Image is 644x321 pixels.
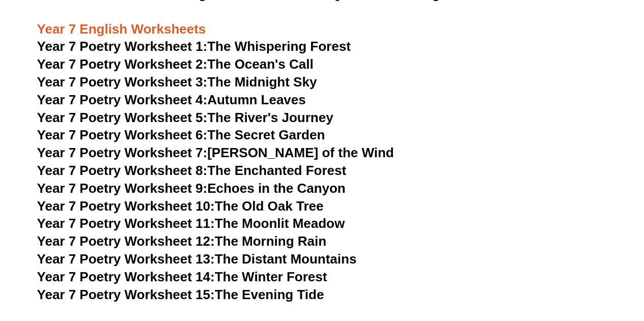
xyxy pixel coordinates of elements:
span: Year 7 Poetry Worksheet 3: [37,74,208,90]
a: Year 7 Poetry Worksheet 12:The Morning Rain [37,234,326,249]
a: Year 7 Poetry Worksheet 1:The Whispering Forest [37,39,351,54]
h3: Year 7 English Worksheets [37,4,607,38]
span: Year 7 Poetry Worksheet 8: [37,163,208,178]
a: Year 7 Poetry Worksheet 13:The Distant Mountains [37,251,357,267]
a: Year 7 Poetry Worksheet 11:The Moonlit Meadow [37,216,345,231]
a: Year 7 Poetry Worksheet 6:The Secret Garden [37,127,325,142]
span: Year 7 Poetry Worksheet 2: [37,56,208,72]
a: Year 7 Poetry Worksheet 4:Autumn Leaves [37,92,306,107]
span: Year 7 Poetry Worksheet 4: [37,92,208,107]
a: Year 7 Poetry Worksheet 14:The Winter Forest [37,269,327,284]
a: Year 7 Poetry Worksheet 3:The Midnight Sky [37,74,317,90]
span: Year 7 Poetry Worksheet 7: [37,145,208,160]
a: Year 7 Poetry Worksheet 15:The Evening Tide [37,287,324,302]
a: Year 7 Poetry Worksheet 9:Echoes in the Canyon [37,181,346,196]
span: Year 7 Poetry Worksheet 9: [37,181,208,196]
span: Year 7 Poetry Worksheet 1: [37,39,208,54]
span: Year 7 Poetry Worksheet 10: [37,198,215,214]
span: Year 7 Poetry Worksheet 5: [37,110,208,125]
span: Year 7 Poetry Worksheet 6: [37,127,208,142]
span: Year 7 Poetry Worksheet 11: [37,216,215,231]
a: Year 7 Poetry Worksheet 5:The River's Journey [37,110,333,125]
a: Year 7 Poetry Worksheet 2:The Ocean's Call [37,56,314,72]
span: Year 7 Poetry Worksheet 15: [37,287,215,302]
a: Year 7 Poetry Worksheet 10:The Old Oak Tree [37,198,324,214]
span: Year 7 Poetry Worksheet 14: [37,269,215,284]
span: Year 7 Poetry Worksheet 12: [37,234,215,249]
span: Year 7 Poetry Worksheet 13: [37,251,215,267]
a: Year 7 Poetry Worksheet 7:[PERSON_NAME] of the Wind [37,145,394,160]
iframe: Chat Widget [474,206,644,321]
a: Year 7 Poetry Worksheet 8:The Enchanted Forest [37,163,346,178]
